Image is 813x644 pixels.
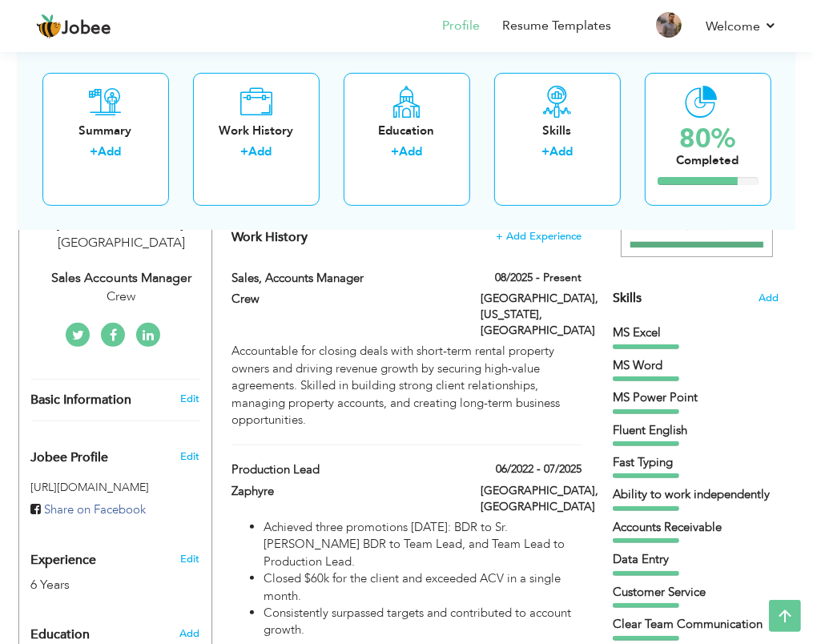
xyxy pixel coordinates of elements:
a: Profile [442,17,480,35]
div: Fast Typing [613,454,779,471]
label: Crew [231,291,457,308]
div: Accounts Receivable [613,519,779,536]
div: Work History [206,122,307,139]
div: Enhance your career by creating a custom URL for your Jobee public profile. [19,433,212,473]
a: Resume Templates [502,17,611,35]
span: Education [31,628,91,642]
h4: This helps to show the companies you have worked for. [231,229,582,245]
div: Completed [677,151,739,168]
label: 08/2025 - Present [495,270,582,286]
label: Production Lead [231,461,457,478]
a: Add [399,143,422,159]
span: Experience [31,553,97,568]
a: Jobee [36,14,111,39]
li: Achieved three promotions [DATE]: BDR to Sr. [PERSON_NAME] BDR to Team Lead, and Team Lead to Pro... [264,519,582,570]
div: Skills [507,122,608,139]
div: 80% [677,125,739,151]
label: [GEOGRAPHIC_DATA], [GEOGRAPHIC_DATA] [481,483,582,515]
h5: [URL][DOMAIN_NAME] [31,481,200,493]
label: [GEOGRAPHIC_DATA], [US_STATE], [GEOGRAPHIC_DATA] [481,291,582,339]
div: Crew [31,288,212,306]
div: Accountable for closing deals with short-term rental property owners and driving revenue growth b... [231,343,582,429]
div: MS Power Point [613,389,779,406]
a: Welcome [706,17,777,36]
li: Closed $60k for the client and exceeded ACV in a single month. [264,570,582,605]
span: Add [179,626,199,641]
div: Data Entry [613,551,779,568]
span: Jobee Profile [31,451,109,465]
div: Fluent English [613,422,779,439]
a: Add [98,143,121,159]
span: Skills [613,289,642,307]
span: Work History [231,228,308,246]
a: Add [248,143,272,159]
img: Profile Img [656,12,682,38]
a: Add [549,143,573,159]
div: Summary [55,122,156,139]
div: Ability to work independently [613,486,779,503]
label: Sales, Accounts Manager [231,270,457,287]
div: Clear Team Communication [613,616,779,633]
label: + [391,143,399,160]
label: + [541,143,549,160]
label: Zaphyre [231,483,457,500]
div: 6 Years [31,576,167,594]
div: MS Word [613,357,779,374]
div: Sales Accounts Manager [31,269,212,288]
span: Share on Facebook [45,501,147,517]
span: Add [759,291,779,306]
span: Jobee [62,20,111,38]
img: jobee.io [36,14,62,39]
span: Edit [180,449,199,464]
div: Customer Service [613,584,779,601]
a: Edit [180,552,199,566]
div: [GEOGRAPHIC_DATA] [GEOGRAPHIC_DATA] [31,215,212,252]
span: + Add Experience [496,231,582,242]
label: + [90,143,98,160]
a: Edit [180,392,199,406]
label: + [240,143,248,160]
span: Basic Information [31,393,132,408]
span: , [183,215,187,233]
label: 06/2022 - 07/2025 [496,461,582,477]
div: Education [356,122,457,139]
div: MS Excel [613,324,779,341]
